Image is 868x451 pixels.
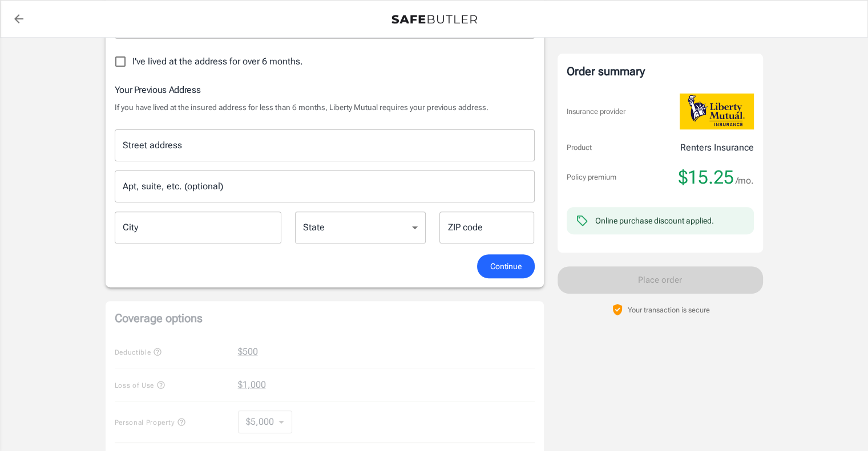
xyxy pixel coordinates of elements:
div: Online purchase discount applied. [595,215,714,226]
span: /mo. [736,173,754,189]
p: Your transaction is secure [628,304,710,315]
img: Liberty Mutual [680,94,754,129]
span: Continue [490,259,522,274]
h6: Your Previous Address [115,83,535,97]
p: Product [567,142,592,153]
p: If you have lived at the insured address for less than 6 months, Liberty Mutual requires your pre... [115,101,535,113]
span: I've lived at the address for over 6 months. [132,55,303,68]
p: Policy premium [567,172,616,183]
p: Renters Insurance [680,141,754,155]
span: $15.25 [679,166,734,189]
div: Order summary [567,63,754,80]
p: Insurance provider [567,106,625,117]
img: Back to quotes [391,15,477,24]
a: back to quotes [7,7,30,30]
button: Continue [477,254,535,279]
